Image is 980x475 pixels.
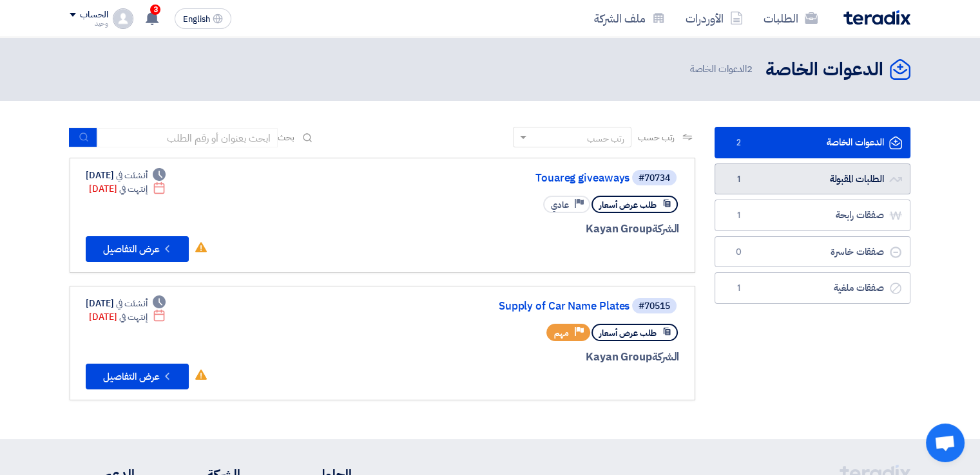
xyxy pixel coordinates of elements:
a: الطلبات [753,3,828,33]
span: 1 [731,173,746,186]
span: أنشئت في [116,297,147,310]
span: طلب عرض أسعار [599,199,657,211]
h2: الدعوات الخاصة [765,57,883,82]
div: وحيد [70,20,108,27]
a: صفقات رابحة1 [715,200,910,231]
div: #70515 [639,302,670,311]
span: إنتهت في [119,182,147,196]
div: الحساب [80,10,108,21]
span: طلب عرض أسعار [599,327,657,339]
span: 1 [731,282,746,295]
img: Teradix logo [843,10,910,25]
button: عرض التفاصيل [86,236,189,262]
img: profile_test.png [113,8,133,29]
span: أنشئت في [116,169,147,182]
span: رتب حسب [638,131,675,144]
span: 2 [731,136,746,149]
span: الشركة [652,349,680,365]
span: 1 [731,209,746,222]
div: [DATE] [89,310,166,324]
input: ابحث بعنوان أو رقم الطلب [97,128,278,147]
div: Kayan Group [369,221,679,237]
div: [DATE] [89,182,166,196]
span: English [183,15,210,24]
button: عرض التفاصيل [86,364,189,389]
span: الدعوات الخاصة [689,62,755,77]
a: ملف الشركة [584,3,675,33]
a: الطلبات المقبولة1 [715,163,910,195]
a: الأوردرات [675,3,753,33]
span: 2 [747,62,753,76]
a: Supply of Car Name Plates [372,301,629,312]
span: 0 [731,246,746,259]
span: عادي [551,199,569,211]
div: #70734 [639,174,670,183]
span: 3 [150,5,160,15]
a: صفقات خاسرة0 [715,236,910,268]
div: Open chat [926,424,965,462]
button: English [175,8,231,29]
div: Kayan Group [369,349,679,366]
span: الشركة [652,221,680,237]
span: بحث [278,131,294,144]
div: [DATE] [86,297,166,310]
span: مهم [554,327,569,339]
div: رتب حسب [587,132,624,145]
span: إنتهت في [119,310,147,324]
a: صفقات ملغية1 [715,272,910,304]
a: Touareg giveaways [372,172,629,184]
a: الدعوات الخاصة2 [715,127,910,158]
div: [DATE] [86,169,166,182]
